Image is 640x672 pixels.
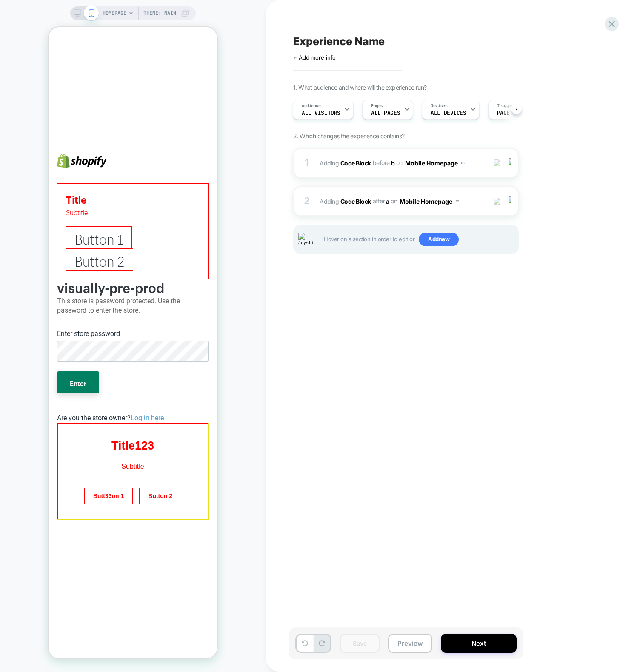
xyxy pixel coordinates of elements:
[17,178,151,191] div: Subtitle
[91,461,133,477] button: Button 2
[371,110,400,116] span: ALL PAGES
[9,344,51,366] button: Enter
[405,157,465,169] button: Mobile Homepage
[302,103,321,109] span: Audience
[143,6,176,20] span: Theme: MAIN
[103,6,126,20] span: HOMEPAGE
[391,196,397,206] span: on
[431,110,466,116] span: ALL DEVICES
[293,84,426,91] span: 1. What audience and where will the experience run?
[324,233,514,246] span: Hover on a section in order to edit or
[497,110,526,116] span: Page Load
[373,159,390,166] span: BEFORE
[396,157,403,168] span: on
[298,233,315,246] img: Joystick
[400,195,459,208] button: Mobile Homepage
[17,165,151,178] div: Title
[9,302,71,312] label: Enter store password
[63,409,106,429] p: Title123
[371,103,383,109] span: Pages
[293,132,404,140] span: 2. Which changes the experience contains?
[320,159,371,166] span: Adding
[431,103,447,109] span: Devices
[303,154,311,171] div: 1
[340,197,371,205] b: Code Block
[509,196,511,206] img: close
[293,54,336,61] span: + Add more info
[461,162,465,164] img: down arrow
[320,197,371,205] span: Adding
[419,233,459,246] span: Add new
[17,199,83,221] div: Button 1
[388,634,432,653] button: Preview
[9,387,160,493] span: Are you the store owner?
[441,634,517,653] button: Next
[9,269,160,288] p: This store is password protected. Use the password to enter the store.
[17,221,85,243] div: Button 2
[509,158,511,168] img: close
[386,197,389,205] span: a
[36,461,84,477] button: Butt33on 1
[73,435,95,443] p: Subtitle
[302,110,340,116] span: All Visitors
[340,159,371,166] b: Code Block
[497,103,514,109] span: Trigger
[303,193,311,210] div: 2
[494,159,501,167] img: crossed eye
[373,197,385,205] span: AFTER
[456,200,459,202] img: down arrow
[82,387,115,395] a: Log in here
[494,198,501,205] img: crossed eye
[340,634,380,653] button: Save
[391,159,395,166] span: b
[293,35,385,48] span: Experience Name
[9,248,116,269] b: visually-pre-prod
